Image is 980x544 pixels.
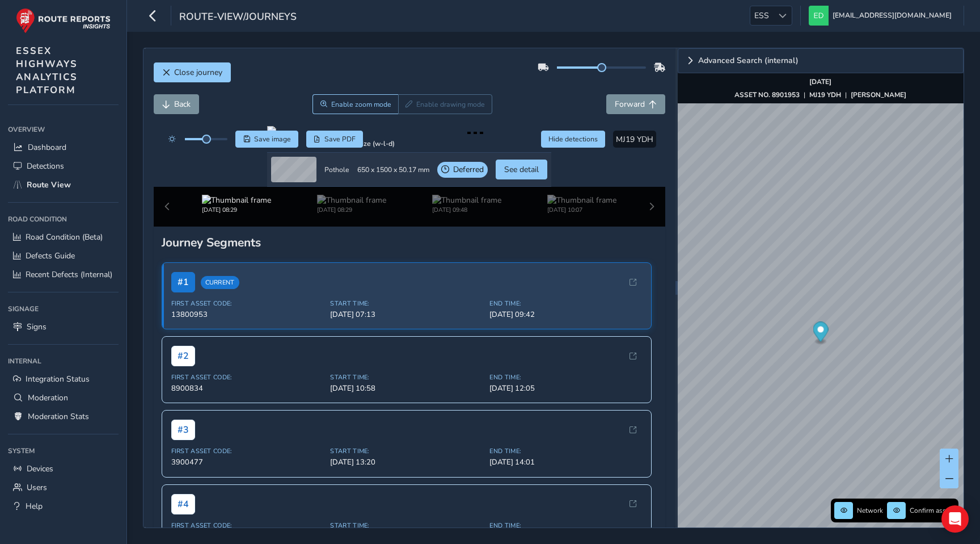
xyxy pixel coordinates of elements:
span: 3900477 [171,457,324,467]
strong: ASSET NO. 8901953 [734,90,800,99]
div: | | [734,90,906,99]
div: [DATE] 08:29 [317,206,386,214]
span: Start Time: [330,299,483,308]
span: Dashboard [28,142,66,153]
span: Close journey [174,67,222,78]
button: Forward [606,94,665,114]
a: Users [8,478,119,497]
div: [DATE] 10:07 [547,206,616,214]
span: [DATE] 09:42 [489,309,642,320]
span: Signs [27,321,47,332]
span: Moderation Stats [28,411,89,422]
td: 650 x 1500 x 50.17 mm [353,153,433,187]
div: Overview [8,121,119,138]
span: Defects Guide [26,250,75,261]
div: [DATE] 09:48 [432,206,501,214]
div: Internal [8,353,119,370]
span: [DATE] 14:01 [489,457,642,467]
button: Zoom [312,94,398,114]
strong: [DATE] [809,77,831,86]
span: End Time: [489,299,642,308]
span: Users [27,482,47,493]
a: Recent Defects (Internal) [8,265,119,284]
div: Open Intercom Messenger [941,505,969,533]
span: End Time: [489,521,642,530]
span: 13800953 [171,309,324,320]
a: Help [8,497,119,516]
a: Route View [8,175,119,194]
a: Defects Guide [8,246,119,265]
button: See detail [496,160,547,179]
button: [EMAIL_ADDRESS][DOMAIN_NAME] [809,6,956,26]
span: # 1 [171,272,195,292]
td: Pothole [320,153,353,187]
strong: MJ19 YDH [809,90,841,99]
span: [DATE] 13:20 [330,457,483,467]
div: Signage [8,300,119,317]
a: Road Condition (Beta) [8,228,119,246]
span: Route View [27,179,71,190]
span: [DATE] 12:05 [489,383,642,394]
span: Devices [27,463,53,474]
span: Forward [615,99,645,110]
strong: [PERSON_NAME] [851,90,906,99]
span: Enable zoom mode [331,100,391,109]
span: Advanced Search (internal) [698,57,799,65]
span: ESS [750,6,773,25]
span: [EMAIL_ADDRESS][DOMAIN_NAME] [833,6,952,26]
a: Moderation [8,388,119,407]
span: First Asset Code: [171,373,324,382]
span: # 4 [171,494,195,514]
span: Road Condition (Beta) [26,232,103,242]
span: Confirm assets [910,506,955,515]
span: See detail [504,164,539,175]
span: Start Time: [330,521,483,530]
span: [DATE] 07:13 [330,309,483,320]
img: Thumbnail frame [317,195,386,206]
span: route-view/journeys [179,10,297,26]
span: Save image [254,135,291,144]
img: rr logo [16,8,111,34]
span: First Asset Code: [171,521,324,530]
span: Network [857,506,883,515]
span: Integration Status [26,374,90,384]
a: Moderation Stats [8,407,119,426]
a: Expand [678,48,964,73]
span: Help [26,501,43,512]
a: Integration Status [8,370,119,388]
a: Dashboard [8,138,119,157]
span: MJ19 YDH [616,134,653,145]
span: 8900834 [171,383,324,394]
img: Thumbnail frame [432,195,501,206]
span: Deferred [453,164,484,175]
button: PDF [306,131,364,148]
div: System [8,442,119,459]
span: Hide detections [548,135,598,144]
span: [DATE] 10:58 [330,383,483,394]
a: Devices [8,459,119,478]
a: Detections [8,157,119,175]
span: ESSEX HIGHWAYS ANALYTICS PLATFORM [16,44,78,97]
span: # 2 [171,346,195,366]
span: Detections [27,161,64,171]
span: End Time: [489,373,642,382]
a: Signs [8,317,119,336]
img: diamond-layout [809,6,829,26]
div: [DATE] 08:29 [202,206,271,214]
button: Hide detections [541,131,606,148]
span: Recent Defects (Internal) [26,269,112,280]
span: Save PDF [324,135,356,144]
img: Thumbnail frame [202,195,271,206]
div: Road Condition [8,211,119,228]
span: Start Time: [330,373,483,382]
button: Close journey [154,62,231,82]
span: First Asset Code: [171,447,324,455]
span: Moderation [28,392,68,403]
button: Back [154,94,199,114]
button: Save [235,131,298,148]
div: Journey Segments [162,235,658,250]
img: Thumbnail frame [547,195,616,206]
span: Start Time: [330,447,483,455]
span: Back [174,99,191,110]
span: # 3 [171,420,195,440]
